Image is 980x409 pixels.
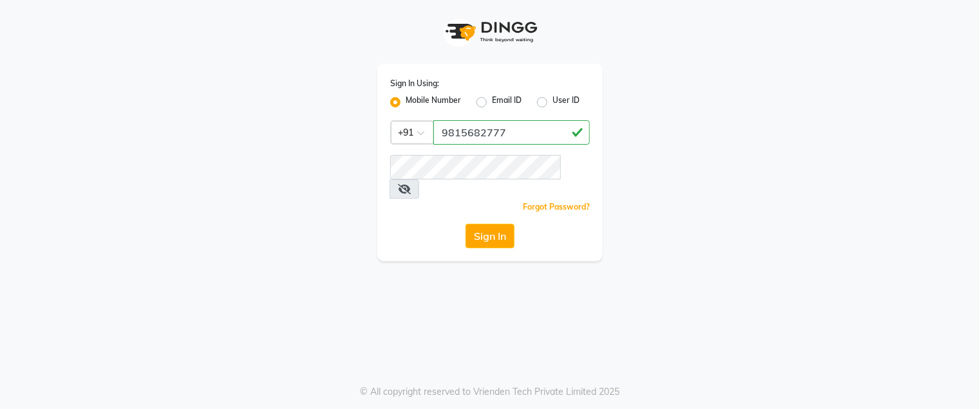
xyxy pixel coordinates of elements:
label: User ID [552,95,580,110]
input: Username [390,155,561,179]
label: Sign In Using: [390,78,439,89]
label: Email ID [492,95,522,110]
label: Mobile Number [406,95,461,110]
a: Forgot Password? [523,202,590,212]
input: Username [433,120,590,145]
button: Sign In [466,224,514,248]
img: logo1.svg [438,13,542,51]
